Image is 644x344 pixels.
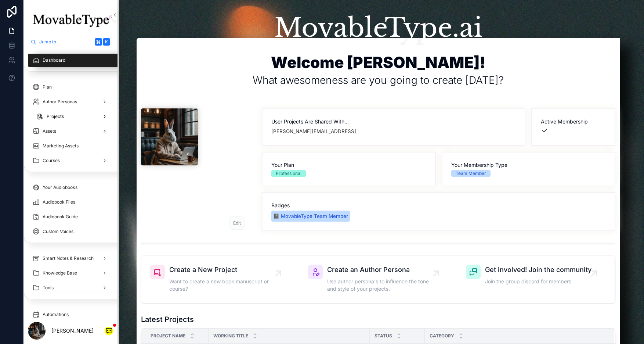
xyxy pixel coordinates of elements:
[28,80,113,94] a: Plan
[151,333,185,339] span: Project Name
[169,265,278,275] span: Create a New Project
[299,256,457,303] a: Create an Author PersonaUse author persona's to influence the tone and style of your projects.
[28,266,113,280] a: Knowledge Base
[43,229,73,234] span: Custom Voices
[141,315,194,324] h1: Latest Projects
[28,125,113,138] a: Assets
[43,255,94,261] span: Smart Notes & Research
[456,170,486,177] div: Team Member
[43,184,77,190] span: Your Audiobooks
[43,99,77,105] span: Author Personas
[28,308,113,321] a: Automations
[28,181,113,194] a: Your Audiobooks
[276,170,301,177] div: Professional
[28,139,113,153] a: Marketing Assets
[327,265,436,275] span: Create an Author Persona
[104,39,109,45] span: K
[253,72,504,88] h3: What awesomeness are you going to create [DATE]?
[271,127,516,136] span: [PERSON_NAME][EMAIL_ADDRESS]
[28,9,113,32] img: App logo
[375,333,392,339] span: Status
[271,118,516,125] span: User Projects Are Shared With...
[51,327,94,334] p: [PERSON_NAME]
[28,196,113,209] a: Audiobook Files
[43,57,65,63] span: Dashboard
[28,54,122,67] a: Dashboard
[32,110,113,123] a: Projects
[28,252,113,265] a: Smart Notes & Research
[43,312,69,318] span: Automations
[28,281,113,294] a: Tools
[28,35,113,49] button: Jump to...K
[457,256,615,303] a: Get involved! Join the communityJoin the group discord for members.
[43,199,75,205] span: Audiobook Files
[43,285,54,291] span: Tools
[43,128,56,134] span: Assets
[43,214,78,220] span: Audiobook Guide
[233,219,241,227] span: Edit
[39,39,92,45] span: Jump to...
[430,333,454,339] span: Category
[273,212,348,220] div: 📓 MovableType Team Member
[23,49,117,318] div: scrollable content
[213,333,248,339] span: Working Title
[141,108,198,165] img: userprofpic
[43,143,79,149] span: Marketing Assets
[169,278,278,293] span: Want to create a new book manuscript or course?
[327,278,436,293] span: Use author persona's to influence the tone and style of your projects.
[28,95,113,108] a: Author Personas
[28,154,113,167] a: Courses
[485,265,591,275] span: Get involved! Join the community
[43,84,52,90] span: Plan
[485,278,591,285] span: Join the group discord for members.
[229,216,245,230] button: Edit
[141,256,299,303] a: Create a New ProjectWant to create a new book manuscript or course?
[541,118,606,125] span: Active Membership
[271,161,426,169] span: Your Plan
[43,270,77,276] span: Knowledge Base
[271,202,606,209] span: Badges
[28,225,113,238] a: Custom Voices
[451,161,606,169] span: Your Membership Type
[253,53,504,72] h1: Welcome [PERSON_NAME]!
[43,158,60,164] span: Courses
[47,114,64,119] span: Projects
[28,210,113,223] a: Audiobook Guide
